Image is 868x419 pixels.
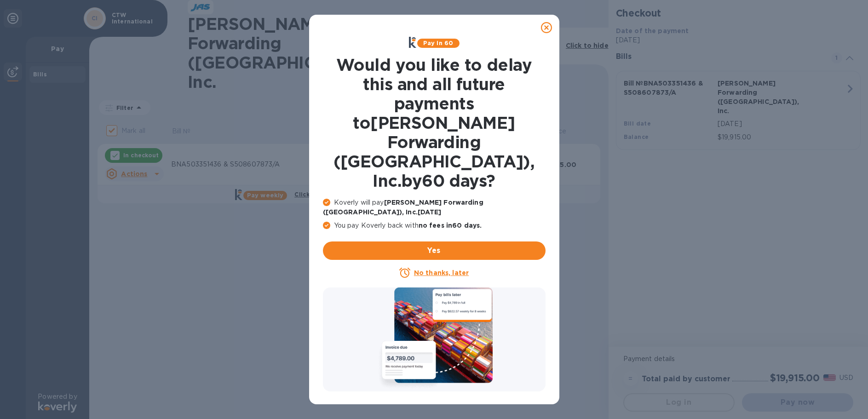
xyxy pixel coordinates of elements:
b: no fees in 60 days . [419,222,482,229]
b: Pay in 60 [423,40,453,46]
b: [PERSON_NAME] Forwarding ([GEOGRAPHIC_DATA]), Inc. [DATE] [323,199,483,216]
h1: Would you like to delay this and all future payments to [PERSON_NAME] Forwarding ([GEOGRAPHIC_DAT... [323,55,546,190]
span: Yes [330,245,538,256]
u: No thanks, later [414,269,469,276]
p: Koverly will pay [323,198,546,217]
p: You pay Koverly back with [323,221,546,230]
button: Yes [323,241,546,260]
